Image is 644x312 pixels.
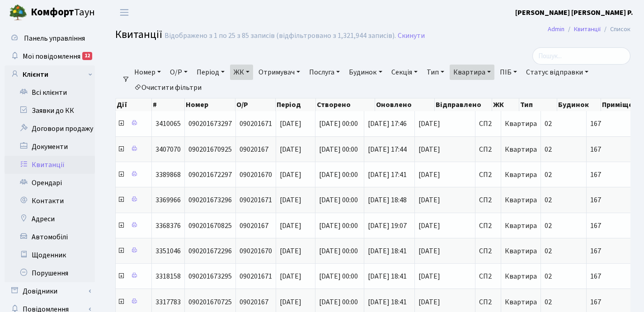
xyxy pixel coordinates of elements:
[280,119,301,129] span: [DATE]
[319,170,358,180] span: [DATE] 00:00
[418,298,471,306] span: [DATE]
[515,8,633,18] b: [PERSON_NAME] [PERSON_NAME] Р.
[255,65,304,80] a: Отримувач
[5,210,95,228] a: Адреси
[505,271,537,281] span: Квартира
[534,20,644,39] nav: breadcrumb
[280,221,301,231] span: [DATE]
[418,247,471,255] span: [DATE]
[375,98,435,111] th: Оновлено
[590,171,641,178] span: 167
[319,119,358,129] span: [DATE] 00:00
[545,195,552,205] span: 02
[316,98,376,111] th: Створено
[185,98,235,111] th: Номер
[590,196,641,204] span: 167
[235,98,276,111] th: О/Р
[188,119,232,129] span: 090201673297
[418,196,471,204] span: [DATE]
[230,65,253,80] a: ЖК
[418,273,471,280] span: [DATE]
[280,246,301,256] span: [DATE]
[5,228,95,246] a: Автомобілі
[5,282,95,300] a: Довідники
[368,144,407,154] span: [DATE] 17:44
[557,98,601,111] th: Будинок
[155,195,181,205] span: 3369966
[545,119,552,129] span: 02
[5,156,95,174] a: Квитанції
[5,84,95,102] a: Всі клієнти
[155,170,181,180] span: 3389868
[590,146,641,153] span: 167
[5,138,95,156] a: Документи
[5,192,95,210] a: Контакти
[418,146,471,153] span: [DATE]
[423,65,448,80] a: Тип
[166,65,191,80] a: О/Р
[188,221,232,231] span: 090201670825
[113,5,136,20] button: Переключити навігацію
[240,246,272,256] span: 090201670
[345,65,385,80] a: Будинок
[368,246,407,256] span: [DATE] 18:41
[23,51,80,61] span: Мої повідомлення
[240,297,268,307] span: 09020167
[545,246,552,256] span: 02
[388,65,421,80] a: Секція
[505,246,537,256] span: Квартира
[545,144,552,154] span: 02
[505,170,537,180] span: Квартира
[165,32,396,40] div: Відображено з 1 по 25 з 85 записів (відфільтровано з 1,321,944 записів).
[522,65,592,80] a: Статус відправки
[155,297,181,307] span: 3317783
[319,144,358,154] span: [DATE] 00:00
[280,297,301,307] span: [DATE]
[418,120,471,127] span: [DATE]
[505,221,537,231] span: Квартира
[240,271,272,281] span: 090201671
[479,222,497,229] span: СП2
[479,273,497,280] span: СП2
[280,195,301,205] span: [DATE]
[435,98,493,111] th: Відправлено
[240,195,272,205] span: 090201671
[532,47,630,65] input: Пошук...
[450,65,494,80] a: Квартира
[505,195,537,205] span: Квартира
[505,297,537,307] span: Квартира
[188,170,232,180] span: 090201672297
[590,247,641,255] span: 167
[5,246,95,264] a: Щоденник
[5,120,95,138] a: Договори продажу
[240,119,272,129] span: 090201671
[545,297,552,307] span: 02
[505,144,537,154] span: Квартира
[240,221,268,231] span: 09020167
[5,102,95,120] a: Заявки до КК
[479,196,497,204] span: СП2
[155,119,181,129] span: 3410065
[155,271,181,281] span: 3318158
[131,80,205,95] a: Очистити фільтри
[418,222,471,229] span: [DATE]
[188,144,232,154] span: 090201670925
[280,170,301,180] span: [DATE]
[519,98,557,111] th: Тип
[131,65,165,80] a: Номер
[276,98,316,111] th: Період
[601,24,630,34] li: Список
[188,195,232,205] span: 090201673296
[319,195,358,205] span: [DATE] 00:00
[368,297,407,307] span: [DATE] 18:41
[82,52,92,60] div: 12
[116,98,152,111] th: Дії
[9,4,27,22] img: logo.png
[496,65,521,80] a: ПІБ
[280,144,301,154] span: [DATE]
[115,27,162,42] span: Квитанції
[319,246,358,256] span: [DATE] 00:00
[590,120,641,127] span: 167
[24,33,85,43] span: Панель управління
[319,297,358,307] span: [DATE] 00:00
